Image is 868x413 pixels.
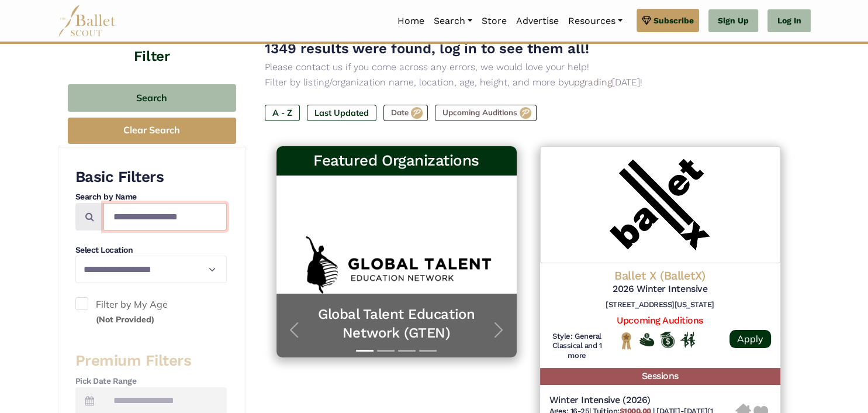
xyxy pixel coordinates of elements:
a: Sign Up [708,9,758,33]
img: Offers Scholarship [660,332,675,348]
h5: Winter Intensive (2026) [549,394,735,407]
a: Store [477,9,511,33]
a: Advertise [511,9,563,33]
h6: [STREET_ADDRESS][US_STATE] [549,300,771,310]
h4: Ballet X (BalletX) [549,268,771,283]
label: Last Updated [307,105,376,121]
p: Please contact us if you come across any errors, we would love your help! [265,60,792,75]
button: Slide 1 [356,344,374,357]
h5: Sessions [540,368,780,385]
input: Search by names... [103,203,227,230]
a: Resources [563,9,627,33]
h3: Premium Filters [75,351,227,371]
h3: Featured Organizations [286,151,507,171]
label: Filter by My Age [75,297,227,327]
img: gem.svg [642,14,651,27]
a: Upcoming Auditions [617,315,703,326]
label: Upcoming Auditions [435,105,537,121]
a: Log In [767,9,810,33]
span: Subscribe [653,14,694,27]
label: A - Z [265,105,300,121]
button: Slide 4 [419,344,437,357]
h6: Style: General Classical and 1 more [549,332,605,362]
label: Date [383,105,428,121]
a: Global Talent Education Network (GTEN) [288,305,505,342]
a: Subscribe [637,9,699,32]
a: Search [429,9,477,33]
img: Offers Financial Aid [639,333,654,346]
button: Slide 3 [398,344,416,357]
h5: 2026 Winter Intensive [549,283,771,295]
a: upgrading [569,77,612,88]
h4: Select Location [75,245,227,256]
h3: Basic Filters [75,167,227,187]
small: (Not Provided) [96,314,154,325]
img: National [619,332,634,350]
h4: Pick Date Range [75,376,227,387]
span: 1349 results were found, log in to see them all! [265,40,589,57]
img: In Person [680,332,695,347]
a: Apply [729,330,771,348]
img: Logo [540,146,780,263]
a: Home [393,9,429,33]
h4: Search by Name [75,191,227,203]
button: Search [68,84,236,112]
button: Clear Search [68,118,236,144]
p: Filter by listing/organization name, location, age, height, and more by [DATE]! [265,75,792,90]
button: Slide 2 [377,344,395,357]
